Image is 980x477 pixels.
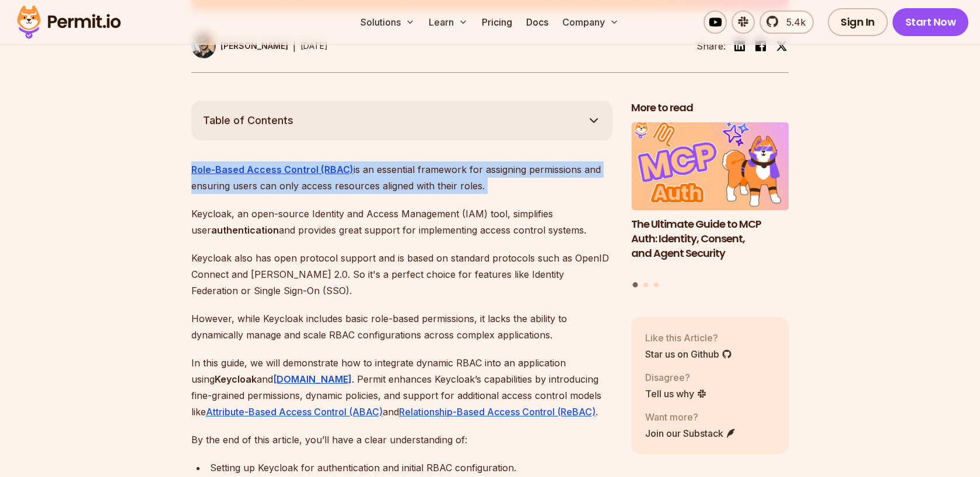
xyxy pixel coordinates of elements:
h3: The Ultimate Guide to MCP Auth: Identity, Consent, and Agent Security [631,217,789,260]
button: Table of Contents [191,101,612,140]
button: Solutions [356,10,419,34]
a: [DOMAIN_NAME] [273,373,352,385]
p: Keycloak also has open protocol support and is based on standard protocols such as OpenID Connect... [191,250,612,299]
a: Role-Based Access Control (RBAC) [191,164,353,175]
button: Company [558,10,624,34]
img: twitter [776,40,787,52]
div: Posts [631,122,789,289]
p: Like this Article? [645,331,732,345]
p: Want more? [645,410,736,424]
button: Go to slide 2 [643,282,648,287]
a: Tell us why [645,387,707,401]
strong: Keycloak [215,373,257,385]
p: is an essential framework for assigning permissions and ensuring users can only access resources ... [191,161,612,194]
a: Relationship-Based Access Control (ReBAC) [399,406,596,418]
img: The Ultimate Guide to MCP Auth: Identity, Consent, and Agent Security [631,122,789,211]
div: Setting up Keycloak for authentication and initial RBAC configuration. [210,460,612,476]
img: Permit logo [12,2,126,42]
a: Pricing [477,10,517,34]
img: Daniel Bass [191,34,216,58]
button: Go to slide 3 [654,282,659,287]
span: 5.4k [779,15,806,29]
a: [PERSON_NAME] [191,34,288,58]
div: | [293,39,296,53]
p: Keycloak, an open-source Identity and Access Management (IAM) tool, simplifies user and provides ... [191,206,612,238]
li: 1 of 3 [631,122,789,275]
p: In this guide, we will demonstrate how to integrate dynamic RBAC into an application using and . ... [191,355,612,420]
a: 5.4k [759,10,814,34]
a: Star us on Github [645,347,732,361]
h2: More to read [631,101,789,115]
span: Table of Contents [203,112,293,129]
button: Learn [424,10,473,34]
p: However, while Keycloak includes basic role-based permissions, it lacks the ability to dynamicall... [191,310,612,343]
p: By the end of this article, you’ll have a clear understanding of: [191,432,612,448]
strong: authentication [211,224,279,236]
a: Docs [521,10,553,34]
time: [DATE] [300,41,328,51]
p: [PERSON_NAME] [220,40,288,52]
p: Disagree? [645,370,707,384]
a: Attribute-Based Access Control (ABAC) [206,406,383,418]
img: facebook [754,39,768,53]
li: Share: [696,39,726,53]
a: Sign In [828,8,888,36]
button: Go to slide 1 [633,282,638,288]
img: linkedin [733,39,747,53]
a: Join our Substack [645,426,736,440]
a: Start Now [892,8,969,36]
a: The Ultimate Guide to MCP Auth: Identity, Consent, and Agent SecurityThe Ultimate Guide to MCP Au... [631,122,789,275]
